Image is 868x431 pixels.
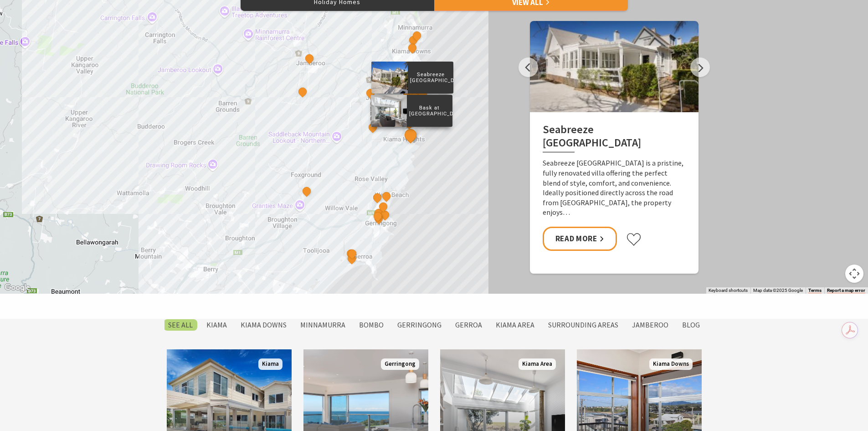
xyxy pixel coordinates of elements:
[808,288,822,293] a: Terms (opens in new tab)
[297,86,308,98] button: See detail about Jamberoo Valley Farm Cottages
[544,319,623,331] label: Surrounding Areas
[303,52,315,64] button: See detail about Jamberoo Pub and Saleyard Motel
[753,288,803,293] span: Map data ©2025 Google
[406,42,418,54] button: See detail about Casa Mar Azul
[491,319,539,331] label: Kiama Area
[543,158,686,218] p: Seabreeze [GEOGRAPHIC_DATA] is a pristine, fully renovated villa offering the perfect blend of st...
[301,185,313,197] button: See detail about EagleView Park
[366,121,378,133] button: See detail about Saddleback Grove
[164,319,197,331] label: SEE All
[543,227,617,251] a: Read More
[543,123,686,153] h2: Seabreeze [GEOGRAPHIC_DATA]
[406,104,452,118] p: Bask at [GEOGRAPHIC_DATA]
[827,288,865,293] a: Report a map error
[346,248,358,260] button: See detail about Discovery Parks - Gerroa
[371,192,383,203] button: See detail about Mercure Gerringong Resort
[381,358,419,370] span: Gerringong
[411,30,423,42] button: See detail about Beach House on Johnson
[377,201,389,213] button: See detail about Werri Beach Holiday Park
[354,319,388,331] label: Bombo
[346,253,358,265] button: See detail about Seven Mile Beach Holiday Park
[202,319,231,331] label: Kiama
[709,287,748,294] button: Keyboard shortcuts
[372,210,384,222] button: See detail about Coast and Country Holidays
[365,87,376,99] button: See detail about Cicada Luxury Camping
[626,233,642,246] button: Click to favourite Seabreeze Luxury Beach House
[393,319,446,331] label: Gerringong
[627,319,673,331] label: Jamberoo
[678,319,704,331] label: Blog
[380,190,392,202] button: See detail about Sundara Beach House
[2,282,32,294] img: Google
[408,70,453,85] p: Seabreeze [GEOGRAPHIC_DATA]
[690,57,710,77] button: Next
[258,358,282,370] span: Kiama
[649,358,693,370] span: Kiama Downs
[451,319,487,331] label: Gerroa
[402,127,419,144] button: See detail about Bask at Loves Bay
[519,358,556,370] span: Kiama Area
[519,57,538,77] button: Previous
[2,282,32,294] a: Click to see this area on Google Maps
[373,213,385,224] button: See detail about Park Ridge Retreat
[296,319,350,331] label: Minnamurra
[845,265,863,283] button: Map camera controls
[236,319,291,331] label: Kiama Downs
